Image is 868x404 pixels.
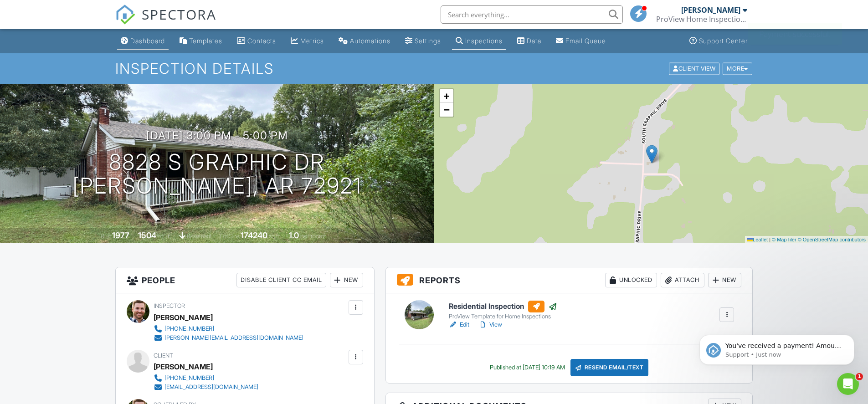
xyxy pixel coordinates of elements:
[415,37,441,45] div: Settings
[440,89,453,103] a: Zoom in
[449,301,557,321] a: Residential Inspection ProView Template for Home Inspections
[241,230,267,240] div: 174240
[146,129,288,142] h3: [DATE] 3:00 pm - 5:00 pm
[681,5,740,15] div: [PERSON_NAME]
[570,359,649,376] div: Resend Email/Text
[527,37,541,45] div: Data
[656,15,747,24] div: ProView Home Inspections, LLC
[287,33,328,50] a: Metrics
[699,37,748,45] div: Support Center
[154,373,258,383] a: [PHONE_NUMBER]
[154,383,258,392] a: [EMAIL_ADDRESS][DOMAIN_NAME]
[605,273,657,287] div: Unlocked
[164,374,214,382] div: [PHONE_NUMBER]
[300,37,324,45] div: Metrics
[189,37,222,45] div: Templates
[514,33,545,50] a: Data
[386,267,753,293] h3: Reports
[289,230,299,240] div: 1.0
[449,320,469,329] a: Edit
[443,90,449,102] span: +
[158,233,170,240] span: sq. ft.
[490,364,565,371] div: Published at [DATE] 10:19 AM
[154,302,185,309] span: Inspector
[164,325,214,332] div: [PHONE_NUMBER]
[154,352,173,359] span: Client
[686,316,868,379] iframe: Intercom notifications message
[646,145,657,164] img: Marker
[686,33,751,50] a: Support Center
[130,37,165,45] div: Dashboard
[478,320,502,329] a: View
[300,233,326,240] span: bathrooms
[449,301,557,312] h6: Residential Inspection
[747,237,768,242] a: Leaflet
[154,324,303,333] a: [PHONE_NUMBER]
[335,33,394,50] a: Automations (Basic)
[443,104,449,115] span: −
[138,230,156,240] div: 1504
[164,384,258,391] div: [EMAIL_ADDRESS][DOMAIN_NAME]
[115,12,216,31] a: SPECTORA
[669,62,719,75] div: Client View
[101,233,111,240] span: Built
[115,61,753,77] h1: Inspection Details
[112,230,129,240] div: 1977
[441,5,623,24] input: Search everything...
[350,37,390,45] div: Automations
[164,334,303,342] div: [PERSON_NAME][EMAIL_ADDRESS][DOMAIN_NAME]
[247,37,276,45] div: Contacts
[449,313,557,320] div: ProView Template for Home Inspections
[668,65,722,72] a: Client View
[769,237,770,242] span: |
[837,373,859,395] iframe: Intercom live chat
[661,273,704,287] div: Attach
[401,33,445,50] a: Settings
[154,311,213,324] div: [PERSON_NAME]
[72,150,362,199] h1: 8828 S Graphic Dr [PERSON_NAME], AR 72921
[269,233,280,240] span: sq.ft.
[856,373,863,380] span: 1
[154,360,213,373] div: [PERSON_NAME]
[142,5,216,24] span: SPECTORA
[115,5,135,25] img: The Best Home Inspection Software - Spectora
[176,33,226,50] a: Templates
[772,237,796,242] a: © MapTiler
[440,103,453,117] a: Zoom out
[708,273,741,287] div: New
[187,233,211,240] span: basement
[116,267,374,293] h3: People
[154,333,303,343] a: [PERSON_NAME][EMAIL_ADDRESS][DOMAIN_NAME]
[330,273,363,287] div: New
[465,37,503,45] div: Inspections
[552,33,610,50] a: Email Queue
[798,237,866,242] a: © OpenStreetMap contributors
[220,233,239,240] span: Lot Size
[117,33,169,50] a: Dashboard
[565,37,606,45] div: Email Queue
[236,273,326,287] div: Disable Client CC Email
[452,33,506,50] a: Inspections
[723,62,752,75] div: More
[233,33,280,50] a: Contacts
[748,23,842,45] div: Payment successful.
